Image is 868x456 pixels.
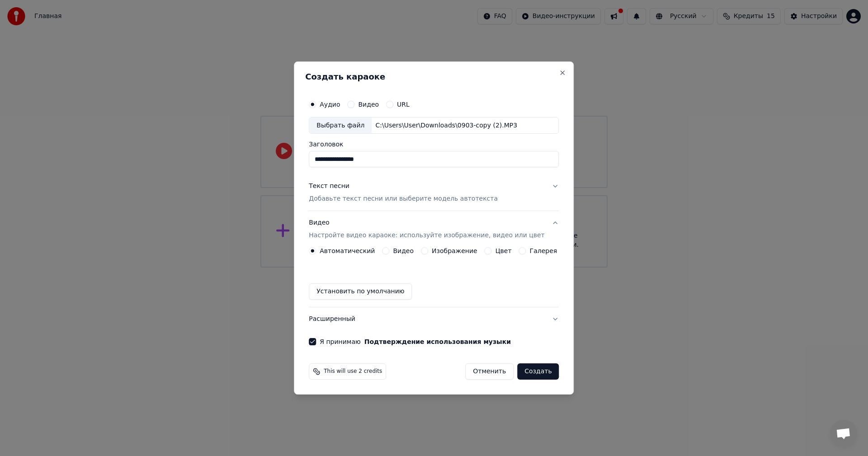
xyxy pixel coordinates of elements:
button: Создать [517,363,559,380]
label: Изображение [432,248,477,254]
div: ВидеоНастройте видео караоке: используйте изображение, видео или цвет [309,247,559,307]
div: Видео [309,219,544,240]
label: Я принимаю [320,338,511,345]
button: Установить по умолчанию [309,283,412,300]
button: Я принимаю [364,338,511,345]
p: Настройте видео караоке: используйте изображение, видео или цвет [309,231,544,240]
button: Текст песниДобавьте текст песни или выберите модель автотекста [309,175,559,211]
label: Заголовок [309,141,559,148]
button: Отменить [465,363,514,380]
label: Цвет [495,248,512,254]
p: Добавьте текст песни или выберите модель автотекста [309,195,498,204]
label: Автоматический [320,248,375,254]
label: Видео [393,248,414,254]
button: Расширенный [309,307,559,331]
label: Галерея [530,248,557,254]
div: Выбрать файл [309,118,372,134]
div: Текст песни [309,182,349,191]
h2: Создать караоке [305,73,562,81]
button: ВидеоНастройте видео караоке: используйте изображение, видео или цвет [309,212,559,248]
span: This will use 2 credits [324,368,382,375]
label: Видео [358,101,379,108]
label: URL [397,101,410,108]
label: Аудио [320,101,340,108]
div: C:\Users\User\Downloads\0903-copy (2).MP3 [372,121,521,130]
